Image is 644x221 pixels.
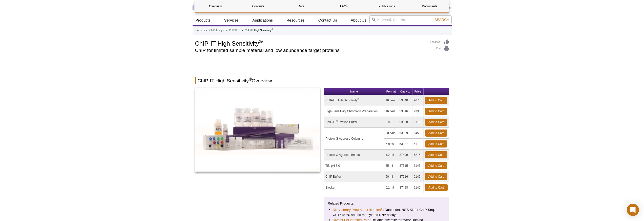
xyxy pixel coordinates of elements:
td: 30 rxns [384,128,398,139]
a: Overview [195,0,236,12]
a: Print [430,46,449,52]
a: Data [281,0,321,12]
h2: ChIP for limited sample material and low abundance target proteins [195,48,425,53]
a: About Us [348,15,369,25]
li: » [206,29,207,32]
a: Add to Cart [425,162,447,169]
a: DNA Library Prep Kit for Illumina® [333,207,383,212]
div: Open Intercom Messenger [627,204,639,216]
td: 5 rxns [384,139,398,150]
a: Add to Cart [425,184,448,191]
td: 53039 [398,128,412,139]
td: €335 [412,106,424,117]
td: 16 rxns [384,106,398,117]
li: » [241,29,243,32]
td: 53046 [398,106,412,117]
sup: ® [336,120,338,122]
td: 53037 [398,139,412,150]
a: Add to Cart [425,173,447,180]
sup: ® [358,98,359,101]
td: 53040 [398,95,412,106]
td: 53038 [398,117,412,128]
li: » [226,29,227,32]
td: 1.2 ml [384,150,398,160]
h1: ChIP-IT High Sensitivity [195,39,425,47]
button: Search [433,17,451,22]
sup: ® [259,39,263,44]
td: €110 [412,139,424,150]
a: Add to Cart [425,140,447,148]
a: Feedback [430,39,449,45]
a: Add to Cart [425,108,447,115]
a: Add to Cart [425,119,447,126]
a: Contents [238,0,278,12]
a: Resources [283,15,308,25]
td: 37515 [398,160,412,171]
td: 37516 [398,171,412,182]
li: : Dual Index NGS Kit for ChIP-Seq, CUT&RUN, and ds methylated DNA assays [333,207,440,217]
td: ChIP-IT Fixation Buffer [324,117,384,128]
td: 37499 [398,150,412,160]
li: ChIP-IT High Sensitivity [245,29,273,32]
a: Products [193,15,214,25]
td: Protein G Agarose Columns [324,128,384,150]
th: Cat No. [398,88,412,95]
td: 16 rxns [384,95,398,106]
td: Blocker [324,182,384,193]
td: Protein G Agarose Beads [324,150,384,160]
td: 0.1 ml [384,182,398,193]
a: Add to Cart [425,97,447,104]
sup: ® [272,28,273,31]
a: FAQs [324,0,364,12]
td: €110 [412,117,424,128]
a: Applications [249,15,276,25]
p: Related Products: [328,201,445,206]
a: Services [221,15,242,25]
td: High Sensitivity Chromatin Preparation [324,106,384,117]
a: Publications [367,0,407,12]
td: 3 ml [384,117,398,128]
a: Contact Us [315,15,340,25]
td: 37498 [398,182,412,193]
span: Search [434,18,449,22]
a: ChIP Kits [229,28,240,33]
sup: ® [381,207,383,210]
a: Add to Cart [425,130,447,137]
a: ChIP Assays [209,28,224,33]
td: €450 [412,128,424,139]
a: Documents [409,0,450,12]
td: 50 ml [384,171,398,182]
td: €215 [412,150,424,160]
td: €145 [412,171,424,182]
a: Products [195,28,205,33]
td: ChIP Buffer [324,171,384,182]
td: 35 ml [384,160,398,171]
a: Add to Cart [425,151,447,158]
th: Format [384,88,398,95]
td: €145 [412,182,424,193]
th: Price [412,88,424,95]
td: TE, pH 8.0 [324,160,384,171]
h2: ChIP-IT High Sensitivity Overview [195,77,449,84]
input: Keyword, Cat. No. [369,15,452,24]
img: ChIP-IT High Sensitivity Kit [195,88,320,172]
sup: ® [249,77,252,81]
td: €145 [412,160,424,171]
th: Name [324,88,384,95]
td: €675 [412,95,424,106]
td: ChIP-IT High Sensitivity [324,95,384,106]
